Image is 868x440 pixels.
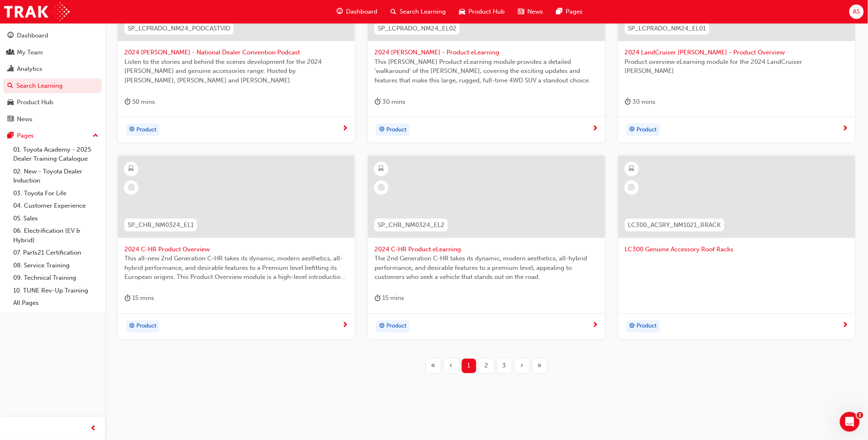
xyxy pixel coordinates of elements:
button: Pages [3,128,102,143]
span: pages-icon [7,132,14,140]
span: Product [637,322,657,331]
span: SP_CHR_NM0324_EL1 [128,220,194,230]
span: The 2nd Generation C-HR takes its dynamic, modern aesthetics, all-hybrid performance, and desirab... [374,254,598,282]
span: Product [136,125,157,135]
button: Next page [513,359,531,373]
span: Product Hub [468,7,505,16]
div: 15 mins [124,293,154,304]
span: Pages [566,7,583,16]
span: learningRecordVerb_NONE-icon [628,184,635,191]
span: search-icon [391,7,396,17]
span: SP_LCPRADO_NM24_EL01 [628,24,706,33]
span: learningResourceType_ELEARNING-icon [379,164,384,174]
span: search-icon [7,82,13,90]
span: car-icon [459,7,465,17]
a: pages-iconPages [550,3,589,20]
a: car-iconProduct Hub [452,3,511,20]
span: 1 [468,361,470,371]
a: 06. Electrification (EV & Hybrid) [10,225,102,246]
a: My Team [3,45,102,60]
span: 2024 LandCruiser [PERSON_NAME] - Product Overview [625,48,849,57]
button: Page 2 [478,359,496,373]
span: AS [853,7,860,16]
span: next-icon [592,125,599,133]
span: target-icon [629,124,635,135]
button: First page [425,359,442,373]
a: guage-iconDashboard [330,3,384,20]
span: duration-icon [124,293,131,304]
a: Analytics [3,61,102,77]
span: prev-icon [91,424,97,434]
span: next-icon [842,125,849,133]
span: guage-icon [337,7,343,17]
span: This all-new 2nd Generation C-HR takes its dynamic, modern aesthetics, all-hybrid performance, an... [124,254,348,282]
span: target-icon [129,321,135,332]
span: learningResourceType_ELEARNING-icon [629,164,634,174]
span: Product overview eLearning module for the 2024 LandCruiser [PERSON_NAME] [625,57,849,76]
a: 08. Service Training [10,259,102,272]
div: 30 mins [374,97,405,107]
span: people-icon [7,49,14,56]
span: target-icon [129,124,135,135]
div: News [17,115,33,124]
span: chart-icon [7,66,14,73]
a: search-iconSearch Learning [384,3,452,20]
button: AS [849,5,864,19]
a: 07. Parts21 Certification [10,246,102,259]
div: 30 mins [625,97,656,107]
div: Analytics [17,64,42,74]
span: 2024 [PERSON_NAME] - National Dealer Convention Podcast [124,48,348,57]
span: 2024 [PERSON_NAME] - Product eLearning [374,48,598,57]
img: Trak [4,2,70,21]
span: 3 [503,361,506,371]
iframe: Intercom live chat [840,412,860,432]
a: Search Learning [3,78,102,94]
span: 2 [485,361,489,371]
span: Product [637,125,657,135]
a: 04. Customer Experience [10,199,102,212]
span: learningRecordVerb_NONE-icon [378,184,385,191]
a: LC300_ACSRY_NM1021_RRACKLC300 Genuine Accessory Roof Rackstarget-iconProduct [618,156,855,339]
span: guage-icon [7,32,14,40]
span: pages-icon [556,7,562,17]
span: car-icon [7,99,14,106]
span: 1 [857,412,863,419]
a: All Pages [10,297,102,309]
span: » [538,361,542,371]
span: learningRecordVerb_NONE-icon [128,184,135,191]
span: duration-icon [124,97,131,107]
a: SP_CHR_NM0324_EL12024 C-HR Product OverviewThis all-new 2nd Generation C-HR takes its dynamic, mo... [118,156,355,339]
span: 2024 C-HR Product eLearning [374,245,598,254]
button: Previous page [442,359,460,373]
span: next-icon [842,322,849,330]
span: This [PERSON_NAME] Product eLearning module provides a detailed 'walkaround' of the [PERSON_NAME]... [374,57,598,85]
a: 01. Toyota Academy - 2025 Dealer Training Catalogue [10,143,102,165]
a: Dashboard [3,28,102,43]
button: Page 3 [496,359,513,373]
span: LC300 Genuine Accessory Roof Racks [625,245,849,254]
button: Page 1 [460,359,478,373]
button: Last page [531,359,549,373]
span: Product [386,125,407,135]
span: Dashboard [346,7,377,16]
span: › [521,361,524,371]
span: Product [136,322,157,331]
a: 03. Toyota For Life [10,187,102,200]
a: Product Hub [3,95,102,110]
div: 15 mins [374,293,404,304]
div: Product Hub [17,98,53,107]
span: SP_LCPRADO_NM24_PODCASTVID [128,24,230,33]
button: DashboardMy TeamAnalyticsSearch LearningProduct HubNews [3,26,102,128]
span: LC300_ACSRY_NM1021_RRACK [628,220,721,230]
span: Listen to the stories and behind the scenes development for the 2024 [PERSON_NAME] and genuine ac... [124,57,348,85]
span: duration-icon [625,97,631,107]
div: My Team [17,48,43,57]
span: target-icon [379,321,385,332]
span: learningResourceType_ELEARNING-icon [129,164,134,174]
span: next-icon [592,322,599,330]
span: SP_CHR_NM0324_EL2 [378,220,445,230]
span: 2024 C-HR Product Overview [124,245,348,254]
span: « [431,361,436,371]
span: news-icon [518,7,524,17]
